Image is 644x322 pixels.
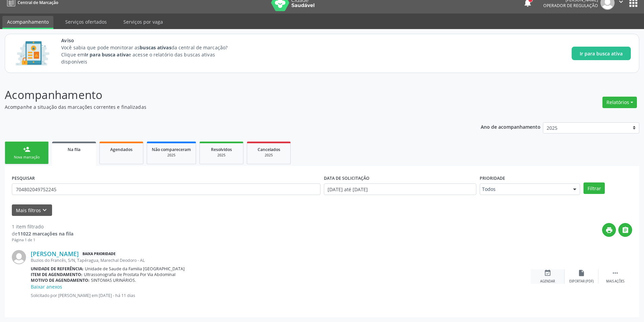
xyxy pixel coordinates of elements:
[324,173,369,183] label: DATA DE SOLICITAÇÃO
[119,16,168,28] a: Serviços por vaga
[12,173,35,183] label: PESQUISAR
[602,97,637,108] button: Relatórios
[13,38,52,69] img: Imagem de CalloutCard
[583,182,605,194] button: Filtrar
[5,86,449,103] p: Acompanhamento
[578,269,585,277] i: insert_drive_file
[31,283,62,290] a: Baixar anexos
[31,257,531,263] div: Buzios do Francês, S/N, Tapéragua, Marechal Deodoro - AL
[41,206,48,214] i: keyboard_arrow_down
[152,147,191,152] span: Não compareceram
[31,293,531,298] p: Solicitado por [PERSON_NAME] em [DATE] - há 11 dias
[12,230,73,237] div: de
[31,266,84,272] b: Unidade de referência:
[68,147,80,152] span: Na fila
[31,272,82,277] b: Item de agendamento:
[5,103,449,110] p: Acompanhe a situação das marcações correntes e finalizadas
[31,277,90,283] b: Motivo de agendamento:
[18,230,73,237] strong: 11022 marcações na fila
[481,122,541,131] p: Ano de acompanhamento
[10,155,44,160] div: Nova marcação
[569,279,594,284] div: Exportar (PDF)
[252,153,286,158] div: 2025
[61,37,240,44] span: Aviso
[12,223,73,230] div: 1 item filtrado
[482,186,566,193] span: Todos
[622,226,629,234] i: 
[140,44,171,51] strong: buscas ativas
[205,153,238,158] div: 2025
[602,223,616,237] button: print
[61,16,112,28] a: Serviços ofertados
[258,147,280,152] span: Cancelados
[31,250,79,257] a: [PERSON_NAME]
[85,266,185,272] span: Unidade de Saude da Familia [GEOGRAPHIC_DATA]
[580,50,623,57] span: Ir para busca ativa
[572,47,631,60] button: Ir para busca ativa
[2,16,53,29] a: Acompanhamento
[544,269,551,277] i: event_available
[606,279,624,284] div: Mais ações
[324,183,476,195] input: Selecione um intervalo
[23,146,30,153] div: person_add
[152,153,191,158] div: 2025
[480,173,505,183] label: Prioridade
[81,250,117,257] span: Baixa Prioridade
[540,279,555,284] div: Agendar
[61,44,240,65] p: Você sabia que pode monitorar as da central de marcação? Clique em e acesse o relatório das busca...
[605,226,613,234] i: print
[110,147,133,152] span: Agendados
[12,237,73,243] div: Página 1 de 1
[84,272,175,277] span: Ultrassonografia de Prostata Por Via Abdominal
[12,204,52,216] button: Mais filtroskeyboard_arrow_down
[211,147,232,152] span: Resolvidos
[91,277,136,283] span: SINTOMAS URINÁRIOS.
[12,183,320,195] input: Nome, CNS
[612,269,619,277] i: 
[85,51,128,58] strong: Ir para busca ativa
[12,250,26,264] img: img
[543,3,598,8] span: Operador de regulação
[618,223,632,237] button: 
